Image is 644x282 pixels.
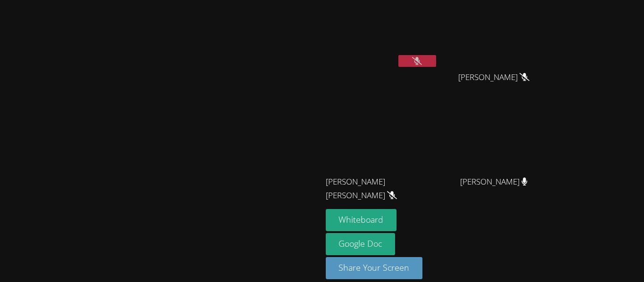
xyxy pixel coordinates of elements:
[460,175,528,189] span: [PERSON_NAME]
[326,209,397,231] button: Whiteboard
[326,175,430,202] span: [PERSON_NAME] [PERSON_NAME]
[326,257,423,279] button: Share Your Screen
[326,233,396,255] a: Google Doc
[458,71,529,84] span: [PERSON_NAME]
